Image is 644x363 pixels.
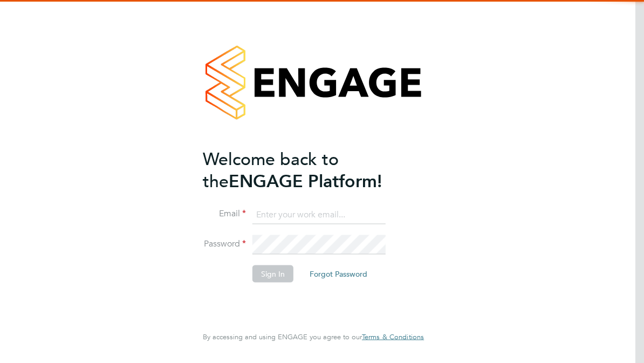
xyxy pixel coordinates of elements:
a: Terms & Conditions [362,333,424,341]
button: Sign In [252,265,293,283]
label: Password [203,238,246,250]
input: Enter your work email... [252,205,386,224]
span: Welcome back to the [203,148,339,191]
span: Terms & Conditions [362,332,424,341]
button: Forgot Password [301,265,376,283]
h2: ENGAGE Platform! [203,148,413,192]
span: By accessing and using ENGAGE you agree to our [203,332,424,341]
label: Email [203,208,246,220]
